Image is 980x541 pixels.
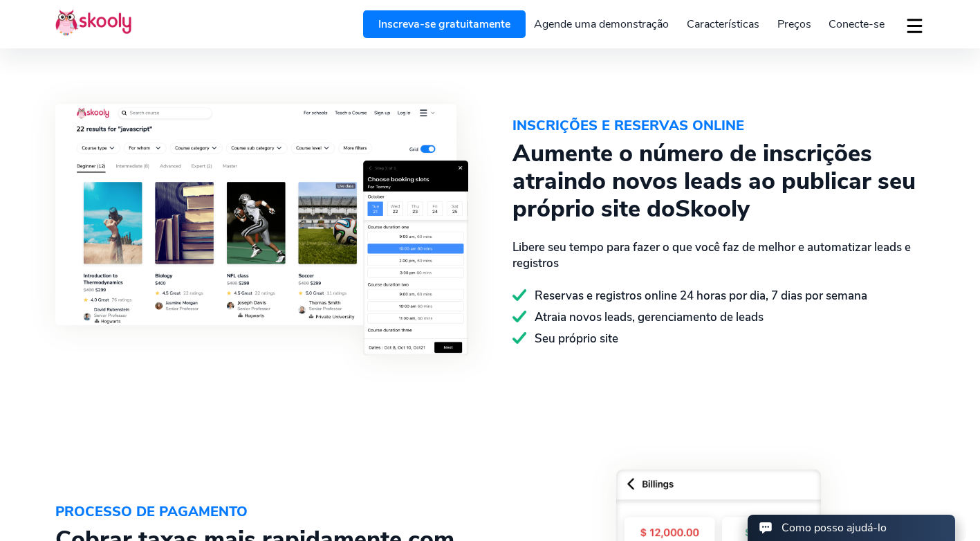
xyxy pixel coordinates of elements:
div: Libere seu tempo para fazer o que você faz de melhor e automatizar leads e registros [512,239,925,271]
a: Agende uma demonstração [526,13,678,35]
div: Reservas e registros online 24 horas por dia, 7 dias por semana [512,288,925,304]
a: Preços [768,13,820,35]
span: Preços [777,17,811,32]
div: INSCRIÇÕES E RESERVAS ONLINE [512,112,925,140]
a: Inscreva-se gratuitamente [363,10,526,38]
button: dropdown menu [905,10,925,42]
a: Conecte-se [820,13,894,35]
img: online-enrollments-and-bookings-skooly [55,104,468,355]
a: Características [678,13,768,35]
div: Atraia novos leads, gerenciamento de leads [512,309,925,325]
img: Skooly [55,9,131,36]
div: Seu próprio site [512,331,925,347]
div: PROCESSO DE PAGAMENTO [55,498,468,526]
div: Aumente o número de inscrições atraindo novos leads ao publicar seu próprio site do [512,140,925,223]
span: Skooly [675,193,750,225]
span: Conecte-se [829,17,885,32]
